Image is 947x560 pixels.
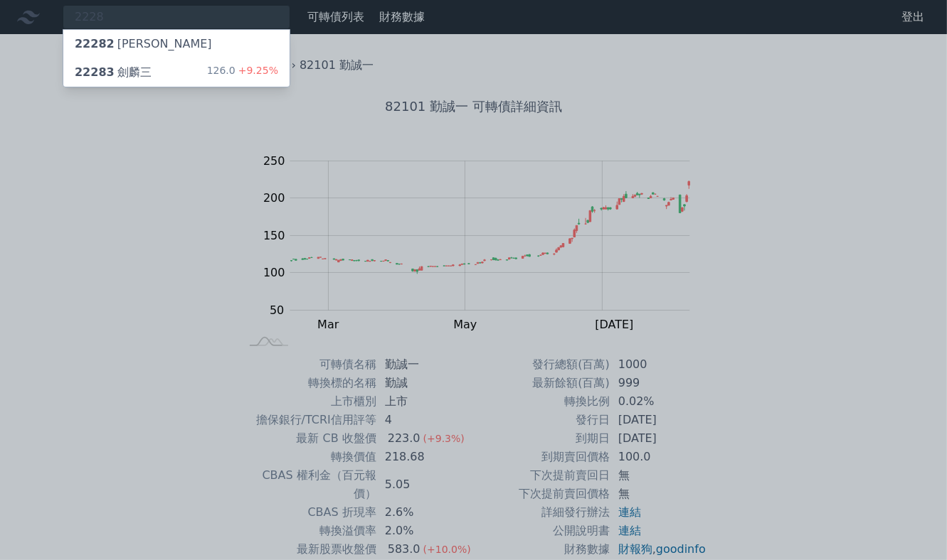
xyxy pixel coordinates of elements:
a: 22283劍麟三 126.0+9.25% [63,58,290,87]
div: 126.0 [207,64,278,81]
span: 22282 [75,37,115,50]
div: [PERSON_NAME] [75,36,212,53]
span: +9.25% [236,65,278,76]
a: 22282[PERSON_NAME] [63,30,290,58]
div: 劍麟三 [75,64,152,81]
span: 22283 [75,65,115,79]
